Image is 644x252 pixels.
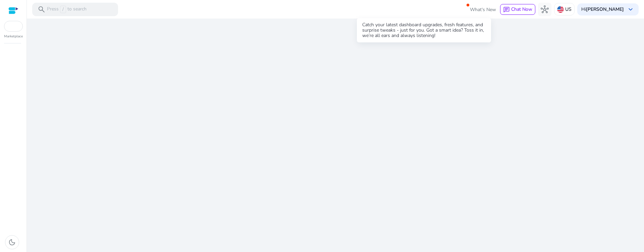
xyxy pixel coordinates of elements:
span: dark_mode [8,238,16,246]
img: us.svg [557,6,564,13]
p: Marketplace [4,34,23,39]
span: / [60,6,66,13]
p: Press to search [47,6,87,13]
b: [PERSON_NAME] [586,6,624,12]
span: chat [503,6,510,13]
div: Catch your latest dashboard upgrades, fresh features, and surprise tweaks - just for you. Got a s... [357,18,491,42]
button: hub [538,3,551,16]
button: chatChat Now [500,4,535,15]
p: Hi [581,7,624,12]
span: What's New [470,4,496,15]
span: hub [541,5,549,13]
span: Chat Now [511,6,532,12]
span: search [38,5,46,13]
p: US [565,3,572,15]
span: keyboard_arrow_down [627,5,635,13]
